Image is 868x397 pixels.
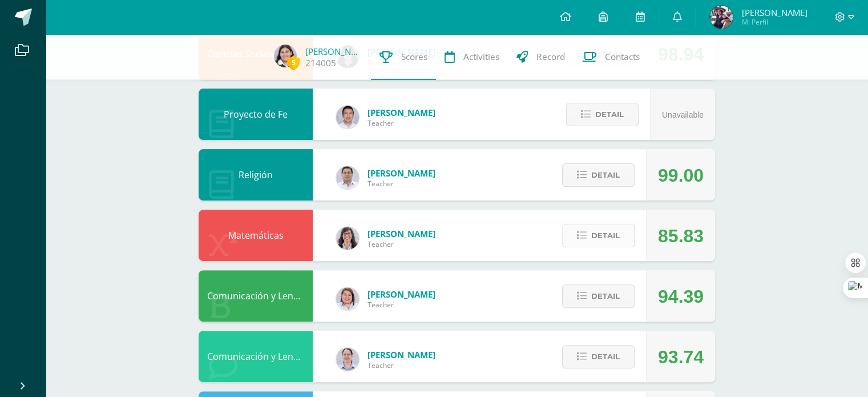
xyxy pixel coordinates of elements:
[658,271,704,322] div: 94.39
[562,284,635,308] button: Detail
[591,225,620,246] span: Detail
[508,34,574,80] a: Record
[591,286,620,307] span: Detail
[368,228,435,239] span: [PERSON_NAME]
[436,34,508,80] a: Activities
[710,6,733,29] img: 493e25fe954d1f4d43f7ff41cd3d7ef9.png
[368,179,435,189] span: Teacher
[368,288,435,300] span: [PERSON_NAME]
[566,103,639,126] button: Detail
[336,227,359,250] img: 11d0a4ab3c631824f792e502224ffe6b.png
[658,150,704,201] div: 99.00
[658,210,704,262] div: 85.83
[562,345,635,368] button: Detail
[371,34,436,80] a: Scores
[274,45,297,67] img: bc720849e61932d9ee0138a741b260b7.png
[368,239,435,249] span: Teacher
[199,149,313,200] div: Religión
[305,57,336,69] a: 214005
[562,163,635,187] button: Detail
[662,110,704,119] span: Unavailable
[591,346,620,367] span: Detail
[199,270,313,322] div: Comunicación y Lenguaje Idioma Español
[199,89,313,140] div: Proyecto de Fe
[199,210,313,261] div: Matemáticas
[463,51,499,63] span: Activities
[605,51,640,63] span: Contacts
[336,348,359,371] img: daba15fc5312cea3888e84612827f950.png
[336,166,359,189] img: 15aaa72b904403ebb7ec886ca542c491.png
[336,106,359,129] img: 4582bc727a9698f22778fe954f29208c.png
[368,118,435,128] span: Teacher
[199,331,313,382] div: Comunicación y Lenguaje Inglés
[368,107,435,118] span: [PERSON_NAME]
[595,104,624,125] span: Detail
[562,224,635,247] button: Detail
[741,17,807,27] span: Mi Perfil
[741,7,807,18] span: [PERSON_NAME]
[368,360,435,370] span: Teacher
[305,46,362,57] a: [PERSON_NAME]
[401,51,427,63] span: Scores
[591,165,620,186] span: Detail
[536,51,565,63] span: Record
[368,349,435,360] span: [PERSON_NAME]
[368,167,435,179] span: [PERSON_NAME]
[287,55,300,70] span: 5
[658,331,704,383] div: 93.74
[336,287,359,310] img: a4e180d3c88e615cdf9cba2a7be06673.png
[574,34,648,80] a: Contacts
[368,300,435,310] span: Teacher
